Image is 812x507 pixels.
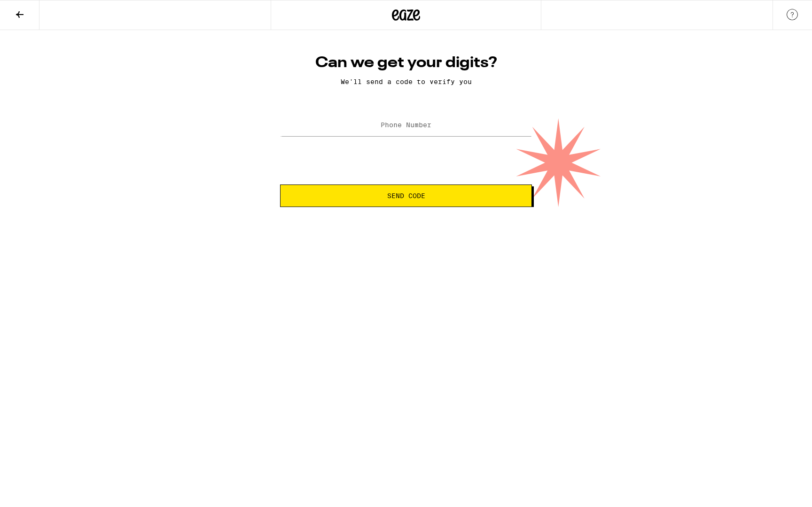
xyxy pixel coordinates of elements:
[280,115,532,136] input: Phone Number
[280,78,532,85] p: We'll send a code to verify you
[387,192,425,199] span: Send Code
[381,121,431,129] label: Phone Number
[6,7,68,14] span: Hi. Need any help?
[280,54,532,72] h1: Can we get your digits?
[280,184,532,207] button: Send Code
